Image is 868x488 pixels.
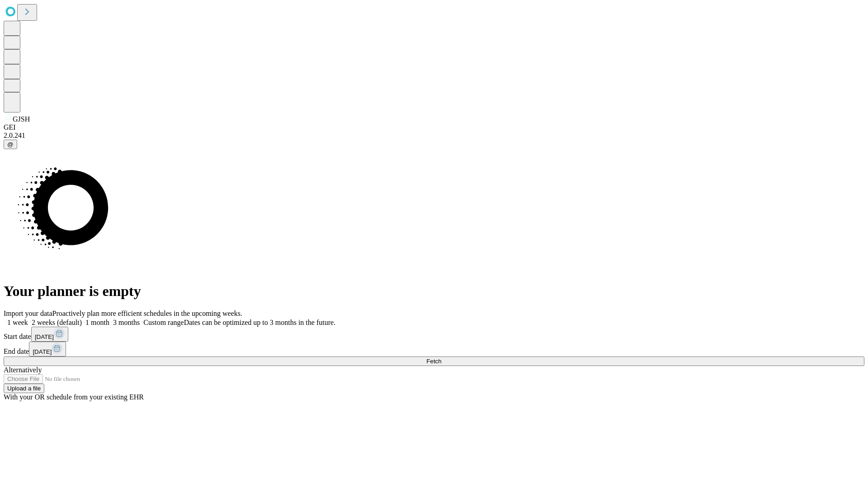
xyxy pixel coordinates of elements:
button: @ [4,140,17,149]
button: [DATE] [29,342,66,357]
span: [DATE] [33,348,52,355]
span: Alternatively [4,366,42,374]
button: Upload a file [4,384,44,393]
div: Start date [4,327,864,342]
span: GJSH [13,115,30,123]
span: Fetch [426,358,441,365]
div: GEI [4,123,864,131]
span: 3 months [113,319,140,326]
div: 2.0.241 [4,131,864,140]
span: 1 month [85,319,109,326]
span: 2 weeks (default) [32,319,82,326]
span: @ [7,141,14,148]
h1: Your planner is empty [4,283,864,300]
span: 1 week [7,319,28,326]
button: [DATE] [31,327,68,342]
span: [DATE] [35,333,54,340]
span: With your OR schedule from your existing EHR [4,393,144,401]
span: Dates can be optimized up to 3 months in the future. [184,319,335,326]
div: End date [4,342,864,357]
button: Fetch [4,357,864,366]
span: Import your data [4,310,52,317]
span: Proactively plan more efficient schedules in the upcoming weeks. [52,310,242,317]
span: Custom range [143,319,184,326]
